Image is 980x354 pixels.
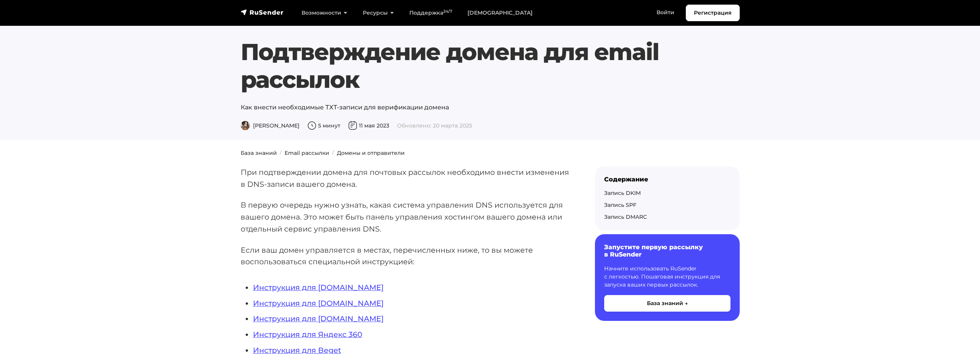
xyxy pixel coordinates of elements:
a: Поддержка24/7 [402,5,460,21]
a: Запись DMARC [604,213,647,220]
a: Инструкция для [DOMAIN_NAME] [253,299,384,308]
h6: Запустите первую рассылку в RuSender [604,243,730,258]
a: Запись SPF [604,201,637,208]
h1: Подтверждение домена для email рассылок [241,38,740,94]
button: База знаний → [604,295,730,312]
a: Ресурсы [355,5,402,21]
sup: 24/7 [443,9,452,14]
nav: breadcrumb [236,149,744,157]
a: Регистрация [686,5,740,21]
p: Начните использовать RuSender с легкостью. Пошаговая инструкция для запуска ваших первых рассылок. [604,265,730,289]
p: При подтверждении домена для почтовых рассылок необходимо внести изменения в DNS-записи вашего до... [241,166,570,190]
a: [DEMOGRAPHIC_DATA] [460,5,540,21]
img: RuSender [241,8,284,16]
a: Email рассылки [285,149,329,156]
a: Инструкция для Яндекс 360 [253,330,362,339]
a: База знаний [241,149,277,156]
p: В первую очередь нужно узнать, какая система управления DNS используется для вашего домена. Это м... [241,199,570,235]
a: Инструкция для [DOMAIN_NAME] [253,314,384,323]
span: [PERSON_NAME] [241,122,300,129]
a: Запись DKIM [604,190,641,196]
img: Время чтения [307,121,317,130]
a: Запустите первую рассылку в RuSender Начните использовать RuSender с легкостью. Пошаговая инструк... [595,234,740,320]
a: Возможности [294,5,355,21]
span: 11 мая 2023 [348,122,389,129]
a: Инструкция для [DOMAIN_NAME] [253,283,384,292]
img: Дата публикации [348,121,357,130]
span: Обновлено: 20 марта 2025 [397,122,472,129]
div: Содержание [604,176,730,183]
p: Как внести необходимые ТХТ-записи для верификации домена [241,103,740,112]
a: Домены и отправители [337,149,405,156]
a: Войти [649,5,682,20]
span: 5 минут [307,122,340,129]
p: Если ваш домен управляется в местах, перечисленных ниже, то вы можете воспользоваться специальной... [241,244,570,268]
